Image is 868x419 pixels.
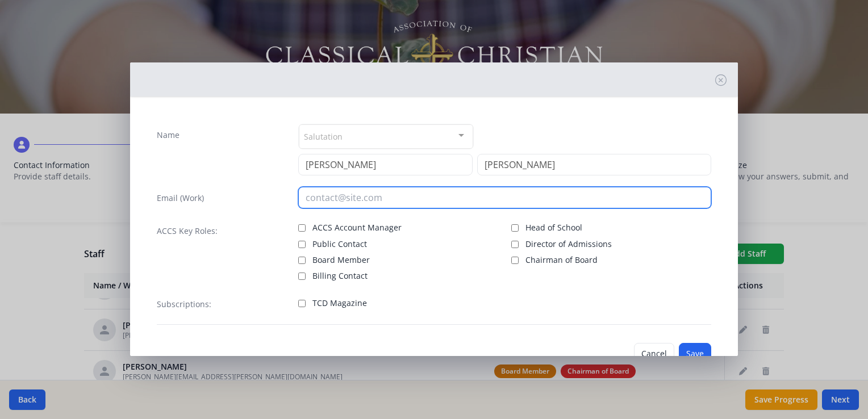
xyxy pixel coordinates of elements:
[157,192,204,204] label: Email (Work)
[525,238,612,250] span: Director of Admissions
[477,154,711,175] input: Last Name
[157,225,218,237] label: ACCS Key Roles:
[298,273,306,280] input: Billing Contact
[312,238,367,250] span: Public Contact
[312,298,367,309] span: TCD Magazine
[298,241,306,248] input: Public Contact
[511,241,519,248] input: Director of Admissions
[298,187,711,208] input: contact@site.com
[298,224,306,232] input: ACCS Account Manager
[679,343,711,364] button: Save
[312,222,402,233] span: ACCS Account Manager
[304,129,343,143] span: Salutation
[312,270,368,282] span: Billing Contact
[157,129,180,141] label: Name
[312,254,370,266] span: Board Member
[157,299,211,310] label: Subscriptions:
[525,222,582,233] span: Head of School
[298,154,473,175] input: First Name
[511,257,519,264] input: Chairman of Board
[634,343,674,364] button: Cancel
[298,300,306,307] input: TCD Magazine
[298,257,306,264] input: Board Member
[525,254,598,266] span: Chairman of Board
[511,224,519,232] input: Head of School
